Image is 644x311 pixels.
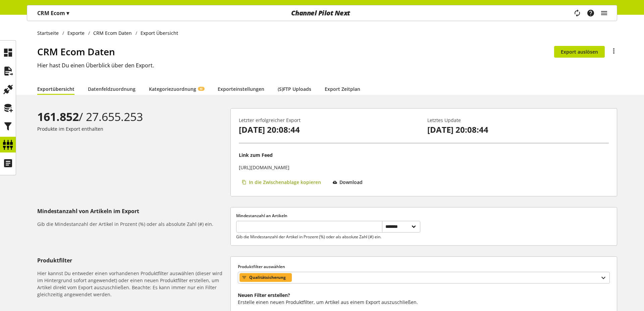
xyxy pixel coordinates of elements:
a: Exporte [64,29,88,37]
div: / 27.655.253 [37,108,228,125]
span: Exporte [67,29,85,37]
p: Letztes Update [427,117,609,124]
p: [DATE] 20:08:44 [239,124,420,136]
button: In die Zwischenablage kopieren [239,176,327,188]
label: Mindestanzahl an Artikeln [236,213,420,219]
h1: CRM Ecom Daten [37,45,554,59]
span: ▾ [66,9,69,17]
p: Erstelle einen neuen Produktfilter, um Artikel aus einem Export auszuschließen. [238,299,610,306]
h2: Hier hast Du einen Überblick über den Export. [37,61,617,69]
a: (S)FTP Uploads [278,85,311,92]
label: Produktfilter auswählen [238,264,610,270]
a: Exporteinstellungen [218,85,264,92]
a: Download [330,176,369,190]
a: Startseite [37,29,62,37]
a: Export Zeitplan [325,85,360,92]
p: [URL][DOMAIN_NAME] [239,164,289,171]
a: Datenfeldzuordnung [88,85,136,92]
span: Download [339,179,363,186]
span: KI [200,87,203,91]
p: Letzter erfolgreicher Export [239,117,420,124]
a: Exportübersicht [37,85,74,92]
a: KategoriezuordnungKI [149,85,204,92]
h5: Mindestanzahl von Artikeln im Export [37,207,228,215]
h6: Gib die Mindestanzahl der Artikel in Prozent (%) oder als absolute Zahl (#) ein. [37,221,228,228]
nav: main navigation [27,5,617,21]
h6: Hier kannst Du entweder einen vorhandenen Produktfilter auswählen (dieser wird im Hintergrund sof... [37,270,228,298]
h5: Produktfilter [37,256,228,264]
p: Gib die Mindestanzahl der Artikel in Prozent (%) oder als absolute Zahl (#) ein. [236,234,382,240]
p: Link zum Feed [239,151,273,159]
p: Produkte im Export enthalten [37,125,228,132]
p: [DATE] 20:08:44 [427,124,609,136]
p: CRM Ecom [37,9,69,17]
span: In die Zwischenablage kopieren [249,179,321,186]
b: Neuen Filter erstellen? [238,292,290,298]
button: Export auslösen [554,46,605,58]
span: Export auslösen [561,48,598,55]
span: Startseite [37,29,59,37]
button: Download [330,176,369,188]
b: 161.852 [37,109,79,124]
span: Qualitätsicherung [249,273,286,282]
